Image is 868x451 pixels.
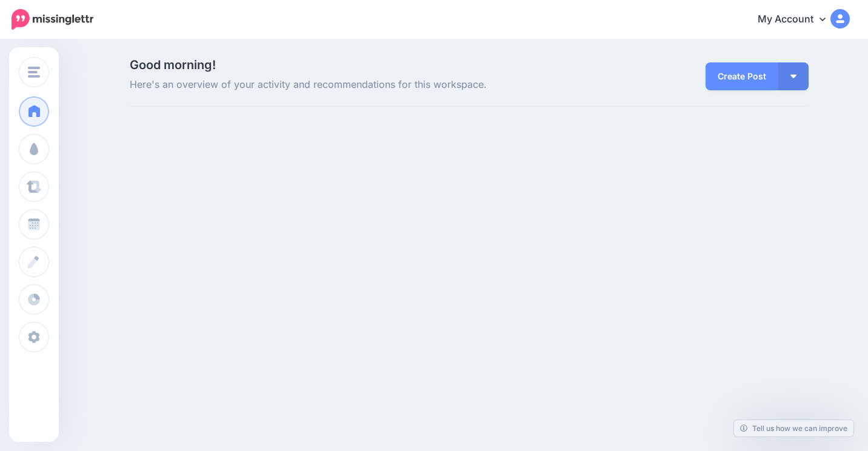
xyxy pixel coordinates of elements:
img: arrow-down-white.png [790,75,796,78]
a: Create Post [706,62,778,90]
img: Missinglettr [12,9,93,30]
span: Good morning! [130,58,216,72]
a: Tell us how we can improve [734,420,853,436]
span: Here's an overview of your activity and recommendations for this workspace. [130,77,576,93]
a: My Account [746,5,850,35]
img: menu.png [28,67,40,78]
